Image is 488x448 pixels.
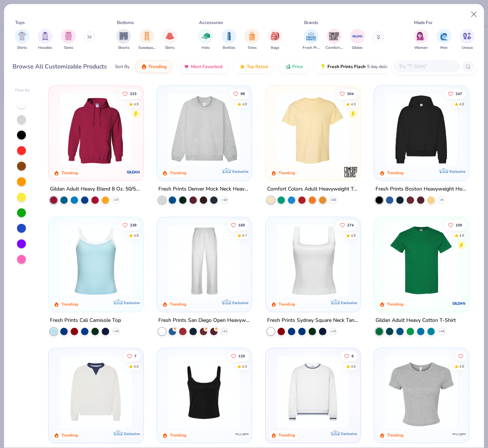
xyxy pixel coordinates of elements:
[271,45,279,51] span: Bags
[138,29,155,51] button: filter button
[166,32,174,40] img: Skirts Image
[452,427,467,441] img: Bella + Canvas logo
[398,62,455,71] input: Try "T-Shirt"
[351,101,356,107] div: 4.9
[353,93,432,166] img: e55d29c3-c55d-459c-bfd9-9b1c499ab3c6
[15,29,30,51] button: filter button
[50,316,121,325] div: Fresh Prints Cali Camisole Top
[437,29,451,51] button: filter button
[353,356,432,428] img: b6dde052-8961-424d-8094-bd09ce92eca4
[330,329,336,333] span: + 13
[164,93,244,166] img: f5d85501-0dbb-4ee4-b115-c08fa3845d83
[268,29,283,51] div: filter for Bags
[56,356,135,428] img: 3abb6cdb-110e-4e18-92a0-dbcd4e53f056
[303,29,320,51] div: filter for Fresh Prints
[225,32,233,40] img: Bottles Image
[164,356,244,428] img: 8af284bf-0d00-45ea-9003-ce4b9a3194ad
[15,29,30,51] div: filter for Shirts
[38,29,53,51] button: filter button
[463,32,471,40] img: Unisex Image
[191,64,222,70] span: Most Favorited
[376,316,456,325] div: Gildan Adult Heavy Cotton T-Shirt
[336,88,357,99] button: Like
[460,29,475,51] button: filter button
[450,169,465,174] span: Exclusive
[437,29,451,51] div: filter for Men
[248,45,257,51] span: Totes
[232,169,248,174] span: Exclusive
[232,300,248,305] span: Exclusive
[138,29,155,51] div: filter for Sweatpants
[165,45,175,51] span: Skirts
[381,93,461,166] img: 91acfc32-fd48-4d6b-bdad-a4c1a30ac3fc
[326,29,343,51] div: filter for Comfort Colors
[271,32,279,40] img: Bags Image
[13,62,107,71] div: Browse All Customizable Products
[113,198,118,202] span: + 37
[343,164,358,179] img: Comfort Colors logo
[130,92,137,95] span: 223
[178,60,228,73] button: Most Favorited
[134,354,137,358] span: 7
[329,31,340,42] img: Comfort Colors Image
[135,356,215,428] img: 230d1666-f904-4a08-b6b8-0d22bf50156f
[227,351,249,361] button: Like
[247,64,268,70] span: Top Rated
[347,223,354,227] span: 274
[202,45,210,51] span: Hats
[326,29,343,51] button: filter button
[61,29,76,51] button: filter button
[134,364,139,369] div: 4.6
[340,351,357,361] button: Like
[273,224,353,297] img: 94a2aa95-cd2b-4983-969b-ecd512716e9a
[238,354,245,358] span: 129
[222,329,227,333] span: + 11
[135,224,215,297] img: 61d0f7fa-d448-414b-acbf-5d07f88334cb
[350,29,365,51] button: filter button
[273,356,353,428] img: 4d4398e1-a86f-4e3e-85fd-b9623566810e
[242,101,247,107] div: 4.8
[18,32,26,40] img: Shirts Image
[56,224,135,297] img: a25d9891-da96-49f3-a35e-76288174bf3a
[248,32,256,40] img: Totes Image
[130,223,137,227] span: 238
[134,233,139,238] div: 4.8
[459,233,464,238] div: 4.8
[440,45,448,51] span: Men
[61,29,76,51] div: filter for Tanks
[367,63,394,71] span: 5 day delivery
[455,92,462,95] span: 247
[162,29,177,51] div: filter for Skirts
[222,29,236,51] div: filter for Bottles
[353,224,432,297] img: 63ed7c8a-03b3-4701-9f69-be4b1adc9c5f
[124,431,139,436] span: Exclusive
[135,60,172,73] button: Trending
[414,19,433,26] div: Made For
[440,32,448,40] img: Men Image
[347,92,354,95] span: 304
[126,164,141,179] img: Gildan logo
[414,45,428,51] span: Women
[202,32,210,40] img: Hats Image
[268,29,283,51] button: filter button
[134,101,139,107] div: 4.8
[240,92,245,95] span: 88
[292,64,303,70] span: Price
[455,223,462,227] span: 109
[330,198,336,202] span: + 60
[124,300,139,305] span: Exclusive
[235,427,249,441] img: Bella + Canvas logo
[199,19,223,26] div: Accessories
[15,19,25,26] div: Tops
[273,93,353,166] img: 029b8af0-80e6-406f-9fdc-fdf898547912
[351,354,354,358] span: 6
[118,45,129,51] span: Shorts
[350,29,365,51] div: filter for Gildan
[184,64,189,70] img: most_fav.gif
[352,31,363,42] img: Gildan Image
[417,32,425,40] img: Women Image
[116,29,131,51] button: filter button
[238,223,245,227] span: 168
[198,29,213,51] div: filter for Hats
[164,224,244,297] img: df5250ff-6f61-4206-a12c-24931b20f13c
